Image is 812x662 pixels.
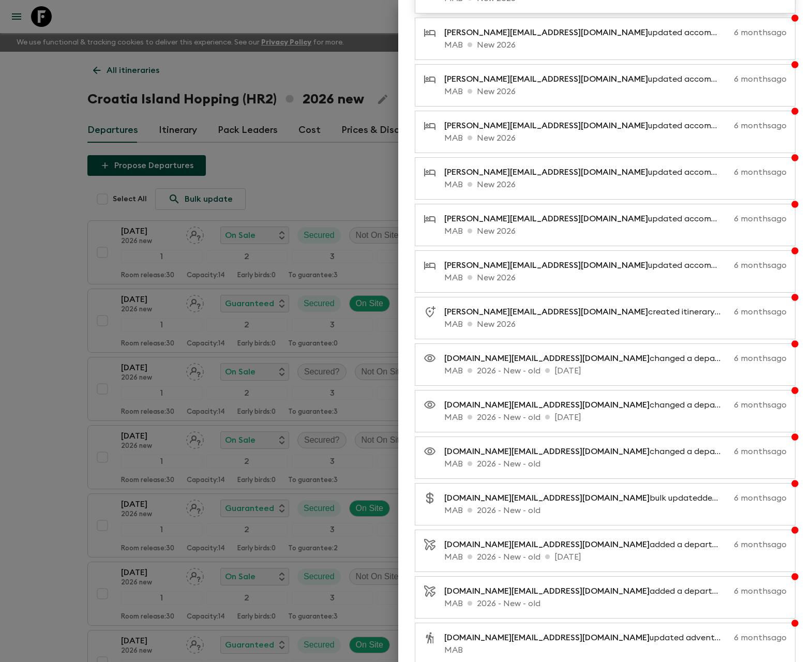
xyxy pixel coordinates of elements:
span: [PERSON_NAME][EMAIL_ADDRESS][DOMAIN_NAME] [444,122,648,130]
span: [DOMAIN_NAME][EMAIL_ADDRESS][DOMAIN_NAME] [444,447,650,456]
p: 6 months ago [734,399,787,411]
p: MAB [444,644,787,656]
p: changed a departure visibility to live [444,445,730,458]
p: MAB 2026 - New - old [DATE] [444,365,787,377]
span: [PERSON_NAME][EMAIL_ADDRESS][DOMAIN_NAME] [444,308,648,316]
p: MAB New 2026 [444,39,787,51]
p: 6 months ago [734,352,787,365]
p: added a departure [444,538,730,551]
p: bulk updated departure prices [444,492,730,504]
p: updated accommodation [444,259,730,272]
p: created itinerary from [444,306,730,318]
p: updated accommodation [444,166,730,178]
p: MAB New 2026 [444,132,787,144]
p: 6 months ago [734,306,787,318]
p: MAB New 2026 [444,85,787,98]
p: MAB New 2026 [444,225,787,237]
p: updated accommodation [444,213,730,225]
span: [PERSON_NAME][EMAIL_ADDRESS][DOMAIN_NAME] [444,168,648,176]
p: added a departure [444,585,730,597]
p: 6 months ago [734,538,787,551]
p: 6 months ago [734,213,787,225]
span: [PERSON_NAME][EMAIL_ADDRESS][DOMAIN_NAME] [444,215,648,223]
span: [DOMAIN_NAME][EMAIL_ADDRESS][DOMAIN_NAME] [444,634,650,642]
p: 6 months ago [734,259,787,272]
p: changed a departure visibility to live [444,399,730,411]
p: 6 months ago [734,492,787,504]
p: MAB 2026 - New - old [444,458,787,470]
p: MAB New 2026 [444,272,787,284]
p: 6 months ago [734,445,787,458]
p: 6 months ago [734,119,787,132]
span: [PERSON_NAME][EMAIL_ADDRESS][DOMAIN_NAME] [444,75,648,83]
span: [DOMAIN_NAME][EMAIL_ADDRESS][DOMAIN_NAME] [444,494,650,502]
p: MAB 2026 - New - old [DATE] [444,411,787,424]
p: 6 months ago [734,631,787,644]
p: updated adventure [444,631,730,644]
p: 6 months ago [734,166,787,178]
span: [DOMAIN_NAME][EMAIL_ADDRESS][DOMAIN_NAME] [444,401,650,409]
span: [DOMAIN_NAME][EMAIL_ADDRESS][DOMAIN_NAME] [444,354,650,363]
span: [DOMAIN_NAME][EMAIL_ADDRESS][DOMAIN_NAME] [444,540,650,549]
span: [DOMAIN_NAME][EMAIL_ADDRESS][DOMAIN_NAME] [444,587,650,595]
p: 6 months ago [734,585,787,597]
p: updated accommodation [444,119,730,132]
span: [PERSON_NAME][EMAIL_ADDRESS][DOMAIN_NAME] [444,28,648,37]
p: MAB New 2026 [444,318,787,330]
p: changed a departure visibility to live [444,352,730,365]
p: 6 months ago [734,73,787,85]
p: MAB 2026 - New - old [444,597,787,610]
span: [PERSON_NAME][EMAIL_ADDRESS][DOMAIN_NAME] [444,261,648,269]
p: updated accommodation [444,26,730,39]
p: updated accommodation [444,73,730,85]
p: MAB New 2026 [444,178,787,191]
p: MAB 2026 - New - old [DATE] [444,551,787,563]
p: MAB 2026 - New - old [444,504,787,517]
p: 6 months ago [734,26,787,39]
